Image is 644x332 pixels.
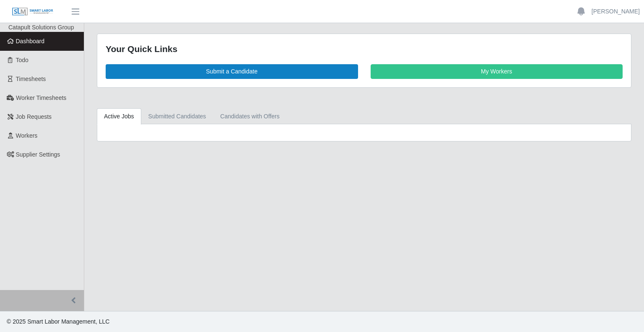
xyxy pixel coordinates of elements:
a: [PERSON_NAME] [592,7,640,16]
div: Your Quick Links [106,42,623,56]
span: Todo [16,57,29,63]
span: Workers [16,132,38,139]
span: Timesheets [16,76,46,82]
span: Catapult Solutions Group [8,24,74,31]
a: Candidates with Offers [213,108,286,125]
span: Job Requests [16,113,52,120]
span: Worker Timesheets [16,94,66,101]
span: Dashboard [16,38,45,44]
span: © 2025 Smart Labor Management, LLC [7,318,109,325]
span: Supplier Settings [16,151,60,158]
a: Active Jobs [97,108,141,125]
a: My Workers [371,64,623,79]
a: Submitted Candidates [141,108,213,125]
a: Submit a Candidate [106,64,358,79]
img: SLM Logo [12,7,54,16]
